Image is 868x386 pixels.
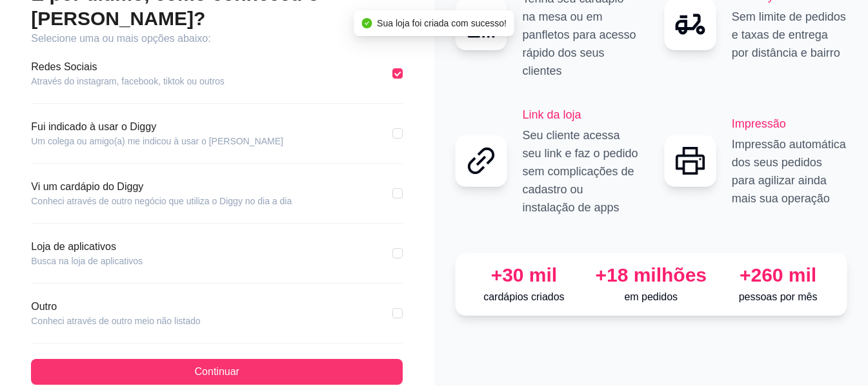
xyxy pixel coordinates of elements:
[361,18,372,28] span: check-circle
[523,126,638,217] p: Seu cliente acessa seu link e faz o pedido sem complicações de cadastro ou instalação de apps
[31,239,143,255] article: Loja de aplicativos
[466,264,583,287] div: +30 mil
[592,264,709,287] div: +18 milhões
[31,135,283,148] article: Um colega ou amigo(a) me indicou à usar o [PERSON_NAME]
[21,21,31,31] img: logo_orange.svg
[136,75,146,85] img: tab_keywords_by_traffic_grey.svg
[31,179,292,195] article: Vi um cardápio do Diggy
[31,314,200,327] article: Conheci através de outro meio não listado
[34,34,145,44] div: Domínio: [DOMAIN_NAME]
[732,115,847,133] h2: Impressão
[31,31,403,46] article: Selecione uma ou mais opções abaixo:
[31,75,225,88] article: Através do instagram, facebook, tiktok ou outros
[31,59,225,75] article: Redes Sociais
[720,264,836,287] div: +260 mil
[31,359,403,385] button: Continuar
[31,119,283,135] article: Fui indicado à usar o Diggy
[150,76,207,84] div: Palavras-chave
[720,289,836,305] p: pessoas por mês
[31,299,200,314] article: Outro
[732,8,847,62] p: Sem limite de pedidos e taxas de entrega por distância e bairro
[195,364,239,380] span: Continuar
[68,76,99,84] div: Domínio
[31,255,143,267] article: Busca na loja de aplicativos
[377,18,507,28] span: Sua loja foi criada com sucesso!
[54,75,64,85] img: tab_domain_overview_orange.svg
[21,34,31,44] img: website_grey.svg
[732,135,847,207] p: Impressão automática dos seus pedidos para agilizar ainda mais sua operação
[592,289,709,305] p: em pedidos
[523,106,638,124] h2: Link da loja
[36,21,63,31] div: v 4.0.25
[466,289,583,305] p: cardápios criados
[31,195,292,207] article: Conheci através de outro negócio que utiliza o Diggy no dia a dia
